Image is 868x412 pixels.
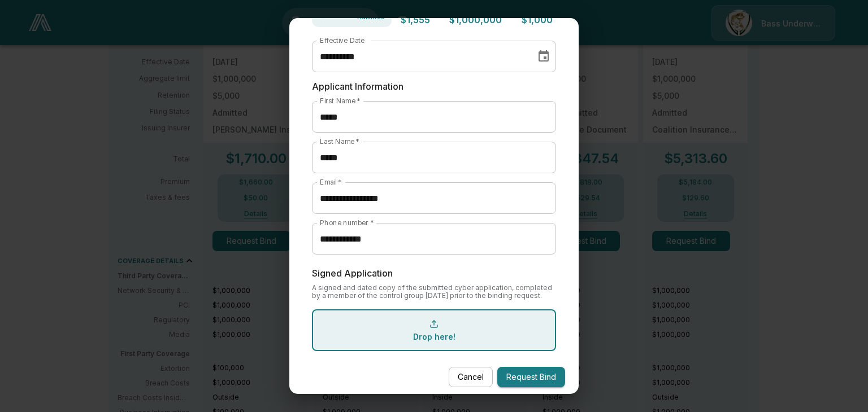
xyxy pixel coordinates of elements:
[320,218,374,227] label: Phone number
[521,15,553,24] p: $1,000
[357,8,385,20] p: Non-Admitted
[320,177,342,187] label: Email
[532,45,555,68] button: Choose date, selected date is Oct 1, 2025
[497,367,565,388] button: Request Bind
[312,284,556,300] p: A signed and dated copy of the submitted cyber application, completed by a member of the control ...
[320,36,364,45] label: Effective Date
[320,137,359,146] label: Last Name
[320,96,360,106] label: First Name
[413,333,455,341] p: Drop here!
[401,15,431,24] p: $1,555
[312,81,556,92] p: Applicant Information
[449,367,493,388] button: Cancel
[312,268,556,279] p: Signed Application
[449,15,503,24] p: $1,000,000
